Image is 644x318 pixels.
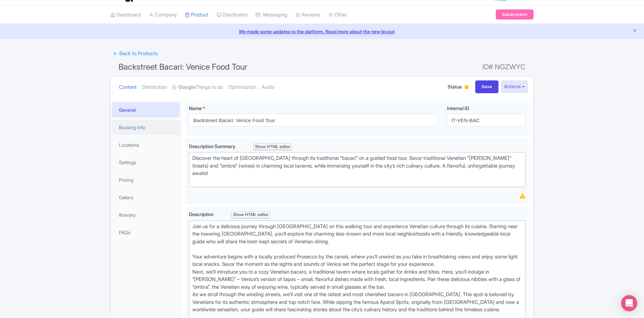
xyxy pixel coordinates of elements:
[228,77,256,98] a: Optimization
[112,137,180,152] a: Locations
[256,6,287,24] a: Messaging
[295,6,320,24] a: Reviews
[110,47,160,60] a: ← Back to Products
[189,143,236,149] span: Description Summary
[112,172,180,187] a: Pricing
[328,6,347,24] a: Other
[253,143,292,150] div: Show HTML editor
[112,207,180,222] a: Itinerary
[149,6,177,24] a: Company
[189,105,202,111] span: Name
[463,82,470,93] div: Building
[142,77,167,98] a: Distribution
[119,62,247,72] span: Backstreet Bacari: Venice Food Tour
[231,211,270,218] div: Show HTML editor
[448,83,462,90] span: Status
[112,102,180,117] a: General
[632,27,637,35] button: Close announcement
[621,295,637,311] div: Open Intercom Messenger
[262,77,275,98] a: Audio
[172,77,223,98] a: GoogleThings to do
[110,6,141,24] a: Dashboard
[179,83,195,91] strong: Google
[189,211,215,217] span: Description
[475,80,499,93] input: Save
[192,154,522,185] div: Discover the heart of [GEOGRAPHIC_DATA] through its traditional "bacari" on a guided food tour. S...
[447,105,469,111] span: Internal ID
[496,9,534,20] a: Subscription
[112,155,180,170] a: Settings
[185,6,208,24] a: Product
[112,225,180,240] a: FAQs
[119,77,137,98] a: Content
[482,60,525,74] span: ID# NGZWYC
[501,80,528,93] button: Actions
[112,190,180,205] a: Gallery
[4,28,640,35] a: We made some updates to the platform. Read more about the new layout
[112,120,180,135] a: Booking Info
[217,6,248,24] a: Distribution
